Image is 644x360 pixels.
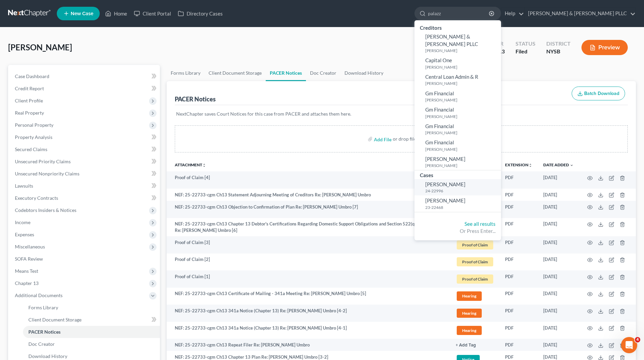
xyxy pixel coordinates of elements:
[425,205,499,210] small: 23-22468
[500,288,538,305] td: PDF
[456,308,494,319] a: Hearing
[9,143,160,155] a: Secured Claims
[167,322,450,339] td: NEF: 25-22733-cgm Ch13 341a Notice (Chapter 13) Re: [PERSON_NAME] Umbro [4-1]
[23,314,160,326] a: Client Document Storage
[425,156,466,162] span: [PERSON_NAME]
[425,188,499,194] small: 24-22996
[414,104,501,121] a: Gm Financial[PERSON_NAME]
[102,7,130,20] a: Home
[414,72,501,88] a: Central Loan Admin & R[PERSON_NAME]
[15,73,49,79] span: Case Dashboard
[28,353,67,359] span: Download History
[15,207,76,213] span: Codebtors Insiders & Notices
[414,55,501,72] a: Capital One[PERSON_NAME]
[456,273,494,285] a: Proof of Claim
[15,86,44,91] span: Credit Report
[9,82,160,95] a: Credit Report
[538,305,579,322] td: [DATE]
[23,302,160,314] a: Forms Library
[425,146,499,152] small: [PERSON_NAME]
[414,137,501,154] a: Gm Financial[PERSON_NAME]
[457,274,493,284] span: Proof of Claim
[175,162,206,167] a: Attachmentunfold_more
[457,291,482,301] span: Hearing
[456,342,494,348] a: + Add Tag
[414,170,501,179] div: Cases
[425,130,499,136] small: [PERSON_NAME]
[425,90,454,96] span: Gm Financial
[176,111,626,117] p: NextChapter saves Court Notices for this case from PACER and attaches them here.
[456,343,476,347] button: + Add Tag
[414,121,501,138] a: Gm Financial[PERSON_NAME]
[500,305,538,322] td: PDF
[584,91,619,96] span: Batch Download
[516,40,535,48] div: Status
[572,87,625,101] button: Batch Download
[425,74,478,80] span: Central Loan Admin & R
[205,65,266,81] a: Client Document Storage
[15,98,43,103] span: Client Profile
[15,219,30,225] span: Income
[15,159,71,164] span: Unsecured Priority Claims
[28,341,55,347] span: Doc Creator
[167,270,450,288] td: Proof of Claim [1]
[167,218,450,237] td: NEF: 25-22733-cgm Ch13 Chapter 13 Debtor's Certifications Regarding Domestic Support Obligations ...
[538,201,579,218] td: [DATE]
[428,7,490,20] input: Search by name...
[414,23,501,31] div: Creditors
[15,134,52,140] span: Property Analysis
[425,181,466,187] span: [PERSON_NAME]
[425,80,499,86] small: [PERSON_NAME]
[175,95,216,103] div: PACER Notices
[414,195,501,212] a: [PERSON_NAME]23-22468
[15,256,43,262] span: SOFA Review
[501,7,524,20] a: Help
[538,189,579,201] td: [DATE]
[546,40,571,48] div: District
[500,218,538,237] td: PDF
[167,201,450,218] td: NEF: 25-22733-cgm Ch13 Objection to Confirmation of Plan Re: [PERSON_NAME] Umbro [7]
[167,339,450,351] td: NEF: 25-22733-cgm Ch13 Repeat Filer Re: [PERSON_NAME] Umbro
[9,192,160,204] a: Executory Contracts
[167,189,450,201] td: NEF: 25-22733-cgm Ch13 Statement Adjourning Meeting of Creditors Re: [PERSON_NAME] Umbro
[15,110,44,116] span: Real Property
[15,268,38,274] span: Means Test
[505,162,532,167] a: Extensionunfold_more
[23,338,160,350] a: Doc Creator
[306,65,340,81] a: Doc Creator
[28,305,58,310] span: Forms Library
[538,218,579,237] td: [DATE]
[500,270,538,288] td: PDF
[420,227,496,235] div: Or Press Enter...
[425,123,454,129] span: Gm Financial
[516,48,535,55] div: Filed
[15,244,45,249] span: Miscellaneous
[500,254,538,271] td: PDF
[456,290,494,302] a: Hearing
[538,322,579,339] td: [DATE]
[167,65,205,81] a: Forms Library
[425,57,452,63] span: Capital One
[414,154,501,170] a: [PERSON_NAME][PERSON_NAME]
[546,48,571,55] div: NYSB
[425,97,499,103] small: [PERSON_NAME]
[499,48,505,54] span: 13
[425,106,454,113] span: Gm Financial
[28,317,81,322] span: Client Document Storage
[456,256,494,267] a: Proof of Claim
[15,171,79,176] span: Unsecured Nonpriority Claims
[15,146,47,152] span: Secured Claims
[202,163,206,167] i: unfold_more
[15,280,39,286] span: Chapter 13
[9,168,160,180] a: Unsecured Nonpriority Claims
[174,7,226,20] a: Directory Cases
[525,7,636,20] a: [PERSON_NAME] & [PERSON_NAME] PLLC
[570,163,574,167] i: expand_more
[9,131,160,143] a: Property Analysis
[414,31,501,55] a: [PERSON_NAME] & [PERSON_NAME] PLLC[PERSON_NAME]
[538,288,579,305] td: [DATE]
[538,236,579,254] td: [DATE]
[425,197,466,203] span: [PERSON_NAME]
[414,88,501,105] a: Gm Financial[PERSON_NAME]
[457,240,493,249] span: Proof of Claim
